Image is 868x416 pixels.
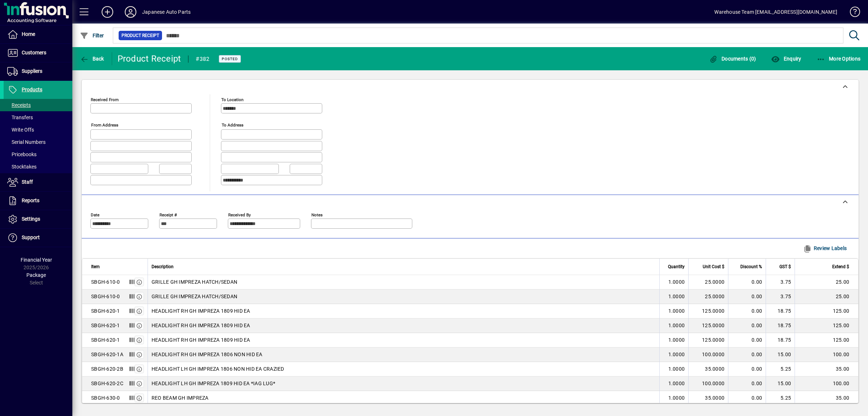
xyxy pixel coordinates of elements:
[22,68,42,74] span: Suppliers
[728,362,766,377] td: 0.00
[702,336,724,344] span: 125.0000
[740,263,762,271] span: Discount %
[7,164,37,170] span: Stocktakes
[795,377,858,391] td: 100.00
[91,365,123,373] div: SBGH-620-2B
[728,377,766,391] td: 0.00
[148,304,659,319] td: HEADLIGHT RH GH IMPREZA 1809 HID EA
[795,275,858,290] td: 25.00
[91,394,120,402] div: SBGH-630-0
[22,216,40,222] span: Settings
[4,111,72,124] a: Transfers
[7,139,46,145] span: Serial Numbers
[803,242,847,254] span: Review Labels
[22,31,35,37] span: Home
[4,161,72,173] a: Stocktakes
[4,136,72,148] a: Serial Numbers
[766,290,795,304] td: 3.75
[7,102,31,108] span: Receipts
[4,210,72,228] a: Settings
[26,272,46,278] span: Package
[659,304,688,319] td: 1.0000
[4,25,72,43] a: Home
[705,365,724,373] span: 35.0000
[148,377,659,391] td: HEADLIGHT LH GH IMPREZA 1809 HID EA *IAG LUG*
[766,319,795,333] td: 18.75
[91,97,119,102] mat-label: Received From
[80,33,104,38] span: Filter
[728,304,766,319] td: 0.00
[7,151,37,157] span: Pricebooks
[152,263,174,271] span: Description
[148,333,659,348] td: HEADLIGHT RH GH IMPREZA 1809 HID EA
[817,56,861,62] span: More Options
[766,275,795,290] td: 3.75
[4,192,72,210] a: Reports
[91,380,123,387] div: SBGH-620-2C
[795,304,858,319] td: 125.00
[795,362,858,377] td: 35.00
[702,351,724,358] span: 100.0000
[159,212,177,217] mat-label: Receipt #
[707,52,758,65] button: Documents (0)
[709,56,756,62] span: Documents (0)
[779,263,791,271] span: GST $
[91,278,120,286] div: SBGH-610-0
[7,127,34,133] span: Write Offs
[728,348,766,362] td: 0.00
[705,293,724,300] span: 25.0000
[22,197,39,203] span: Reports
[659,275,688,290] td: 1.0000
[705,394,724,402] span: 35.0000
[91,322,120,329] div: SBGH-620-1
[122,32,159,39] span: Product Receipt
[800,242,850,255] button: Review Labels
[96,5,119,18] button: Add
[659,362,688,377] td: 1.0000
[119,5,142,18] button: Profile
[4,44,72,62] a: Customers
[795,348,858,362] td: 100.00
[659,333,688,348] td: 1.0000
[659,319,688,333] td: 1.0000
[771,56,801,62] span: Enquiry
[769,52,803,65] button: Enquiry
[728,290,766,304] td: 0.00
[148,348,659,362] td: HEADLIGHT RH GH IMPREZA 1806 NON HID EA
[4,148,72,161] a: Pricebooks
[22,87,42,92] span: Products
[659,377,688,391] td: 1.0000
[22,50,46,55] span: Customers
[311,212,323,217] mat-label: Notes
[91,307,120,315] div: SBGH-620-1
[228,212,251,217] mat-label: Received by
[4,124,72,136] a: Write Offs
[766,362,795,377] td: 5.25
[91,351,123,358] div: SBGH-620-1A
[72,52,112,65] app-page-header-button: Back
[795,290,858,304] td: 25.00
[7,115,33,120] span: Transfers
[659,290,688,304] td: 1.0000
[91,336,120,344] div: SBGH-620-1
[22,234,40,240] span: Support
[728,333,766,348] td: 0.00
[766,377,795,391] td: 15.00
[795,319,858,333] td: 125.00
[844,1,859,25] a: Knowledge Base
[78,52,106,65] button: Back
[728,275,766,290] td: 0.00
[91,293,120,300] div: SBGH-610-0
[91,212,99,217] mat-label: Date
[91,263,100,271] span: Item
[766,333,795,348] td: 18.75
[148,391,659,405] td: REO BEAM GH IMPREZA
[766,348,795,362] td: 15.00
[766,391,795,405] td: 5.25
[4,62,72,80] a: Suppliers
[832,263,849,271] span: Extend $
[815,52,863,65] button: More Options
[4,173,72,191] a: Staff
[4,99,72,111] a: Receipts
[148,319,659,333] td: HEADLIGHT RH GH IMPREZA 1809 HID EA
